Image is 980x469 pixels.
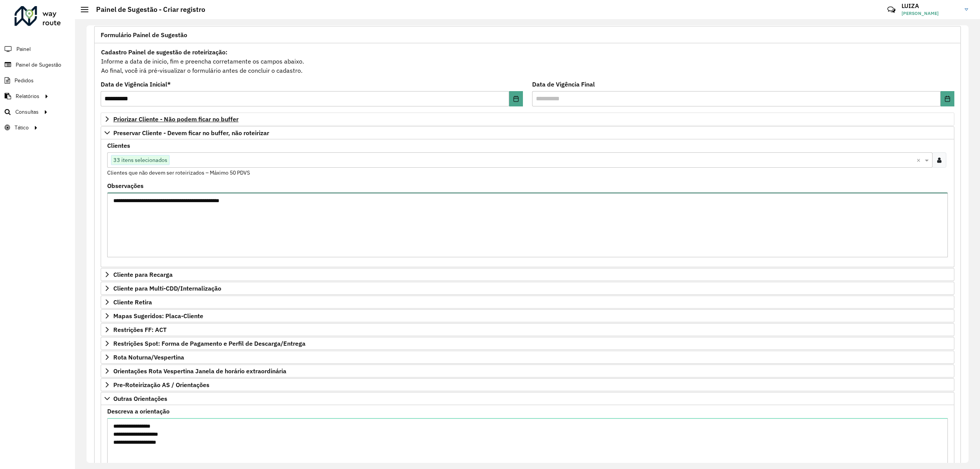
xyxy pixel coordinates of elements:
span: Cliente para Recarga [113,271,173,278]
span: Preservar Cliente - Devem ficar no buffer, não roteirizar [113,130,269,136]
a: Pre-Roteirização AS / Orientações [101,378,954,391]
span: [PERSON_NAME] [902,10,959,17]
span: Rota Noturna/Vespertina [113,354,184,360]
a: Outras Orientações [101,392,954,405]
span: Restrições FF: ACT [113,327,167,333]
a: Rota Noturna/Vespertina [101,351,954,364]
a: Restrições FF: ACT [101,323,954,336]
span: Pedidos [15,77,34,85]
label: Data de Vigência Final [532,80,595,89]
label: Observações [107,181,144,190]
button: Choose Date [941,91,954,106]
span: Tático [15,124,29,132]
small: Clientes que não devem ser roteirizados – Máximo 50 PDVS [107,169,250,176]
label: Clientes [107,141,130,150]
span: 33 itens selecionados [111,155,169,165]
span: Cliente para Multi-CDD/Internalização [113,285,221,291]
span: Priorizar Cliente - Não podem ficar no buffer [113,116,238,122]
label: Descreva a orientação [107,407,170,416]
span: Orientações Rota Vespertina Janela de horário extraordinária [113,368,286,374]
span: Mapas Sugeridos: Placa-Cliente [113,313,203,319]
h3: LUIZA [902,2,959,10]
a: Preservar Cliente - Devem ficar no buffer, não roteirizar [101,126,954,139]
span: Formulário Painel de Sugestão [101,32,187,38]
a: Cliente para Multi-CDD/Internalização [101,282,954,295]
span: Outras Orientações [113,395,167,402]
a: Orientações Rota Vespertina Janela de horário extraordinária [101,364,954,377]
span: Cliente Retira [113,299,152,305]
button: Choose Date [509,91,523,106]
span: Painel de Sugestão [16,61,61,69]
a: Cliente para Recarga [101,268,954,281]
span: Pre-Roteirização AS / Orientações [113,382,209,388]
div: Preservar Cliente - Devem ficar no buffer, não roteirizar [101,139,954,267]
span: Relatórios [16,92,39,100]
a: Priorizar Cliente - Não podem ficar no buffer [101,113,954,126]
a: Restrições Spot: Forma de Pagamento e Perfil de Descarga/Entrega [101,337,954,350]
a: Cliente Retira [101,296,954,309]
div: Informe a data de inicio, fim e preencha corretamente os campos abaixo. Ao final, você irá pré-vi... [101,47,954,75]
label: Data de Vigência Inicial [101,80,171,89]
span: Restrições Spot: Forma de Pagamento e Perfil de Descarga/Entrega [113,340,305,346]
h2: Painel de Sugestão - Criar registro [88,5,205,14]
span: Painel [16,45,31,53]
span: Consultas [15,108,39,116]
span: Clear all [916,155,923,165]
a: Mapas Sugeridos: Placa-Cliente [101,309,954,322]
a: Contato Rápido [883,2,900,18]
strong: Cadastro Painel de sugestão de roteirização: [101,48,227,56]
